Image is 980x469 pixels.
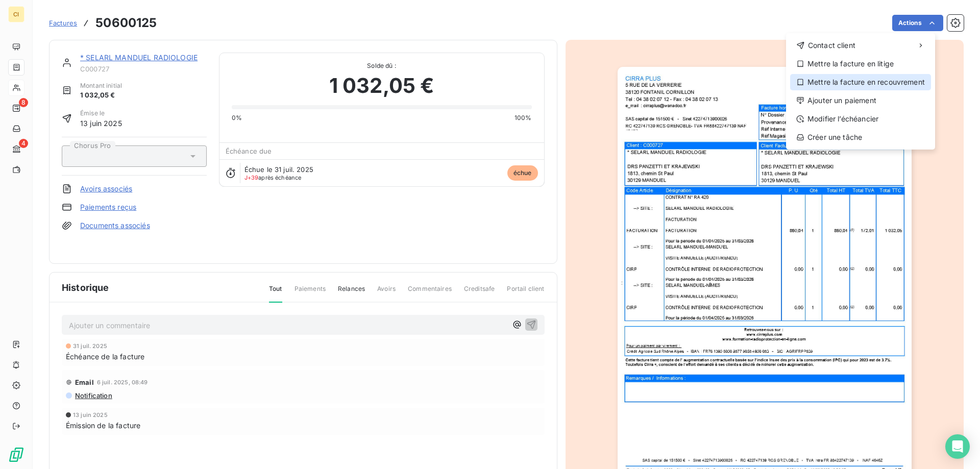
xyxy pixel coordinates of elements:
[790,92,931,109] div: Ajouter un paiement
[786,33,935,150] div: Actions
[808,40,855,51] span: Contact client
[790,56,931,72] div: Mettre la facture en litige
[790,74,931,90] div: Mettre la facture en recouvrement
[790,111,931,127] div: Modifier l’échéancier
[790,129,931,145] div: Créer une tâche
